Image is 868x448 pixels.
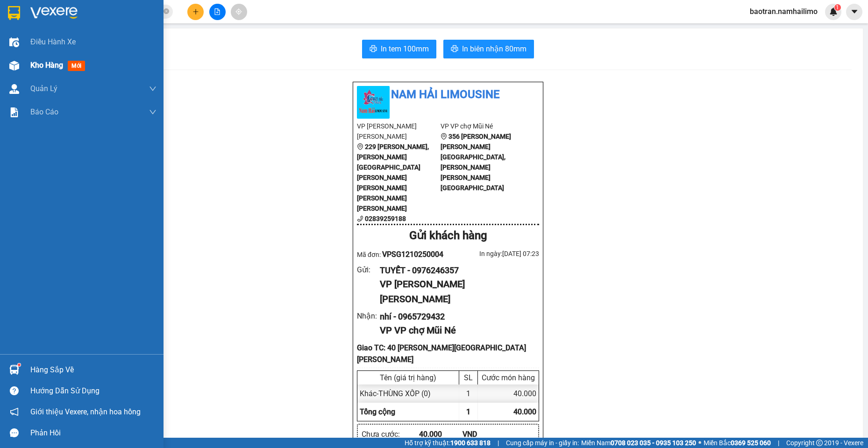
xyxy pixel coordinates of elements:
[498,438,499,448] span: |
[360,373,456,382] div: Tên (giá trị hàng)
[357,143,363,150] span: environment
[370,45,377,54] span: printer
[30,61,63,70] span: Kho hàng
[513,407,536,416] span: 40.000
[466,407,470,416] span: 1
[850,7,859,16] span: caret-down
[30,83,57,94] span: Quản Lý
[742,6,825,17] span: baotran.namhailimo
[581,438,696,448] span: Miền Nam
[360,389,431,398] span: Khác - THÙNG XỐP (0)
[8,40,83,51] div: TUYẾT
[357,215,363,222] span: phone
[89,8,225,30] div: VP [PERSON_NAME][GEOGRAPHIC_DATA]
[441,121,524,131] li: VP VP chợ Mũi Né
[365,215,406,222] b: 02839259188
[8,51,83,64] div: 0976246357
[68,61,85,71] span: mới
[8,8,22,18] span: Gửi:
[462,43,526,55] span: In biên nhận 80mm
[357,143,429,212] b: 229 [PERSON_NAME], [PERSON_NAME][GEOGRAPHIC_DATA][PERSON_NAME][PERSON_NAME][PERSON_NAME][PERSON_N...
[381,43,429,55] span: In tem 100mm
[380,277,532,306] div: VP [PERSON_NAME] [PERSON_NAME]
[357,264,380,276] div: Gửi :
[357,227,539,245] div: Gửi khách hàng
[443,40,534,58] button: printerIn biên nhận 80mm
[30,426,157,440] div: Phản hồi
[357,121,441,142] li: VP [PERSON_NAME] [PERSON_NAME]
[611,439,696,447] strong: 0708 023 035 - 0935 103 250
[9,365,19,375] img: warehouse-icon
[451,45,458,54] span: printer
[448,249,539,259] div: In ngày: [DATE] 07:23
[231,4,247,20] button: aim
[30,363,157,377] div: Hàng sắp về
[149,85,157,92] span: down
[380,264,532,277] div: TUYẾT - 0976246357
[30,384,157,398] div: Hướng dẫn sử dụng
[829,7,838,16] img: icon-new-feature
[18,363,21,366] sup: 1
[362,428,419,440] div: Chưa cước :
[704,438,771,448] span: Miền Bắc
[357,86,539,104] li: Nam Hải Limousine
[357,249,448,260] div: Mã đơn:
[450,439,491,447] strong: 1900 633 818
[382,250,443,259] span: VPSG1210250004
[164,8,169,14] span: close-circle
[9,61,19,71] img: warehouse-icon
[698,441,701,445] span: ⚪️
[441,133,447,140] span: environment
[9,107,19,117] img: solution-icon
[89,42,225,55] div: 0965729432
[357,342,539,365] div: Giao TC: 40 [PERSON_NAME][GEOGRAPHIC_DATA][PERSON_NAME]
[164,7,169,16] span: close-circle
[192,8,199,15] span: plus
[9,37,19,47] img: warehouse-icon
[10,428,19,437] span: message
[441,133,511,192] b: 356 [PERSON_NAME] [PERSON_NAME][GEOGRAPHIC_DATA], [PERSON_NAME] [PERSON_NAME][GEOGRAPHIC_DATA]
[9,84,19,94] img: warehouse-icon
[816,440,823,446] span: copyright
[836,4,839,11] span: 1
[10,407,19,416] span: notification
[8,8,83,40] div: [PERSON_NAME] [PERSON_NAME]
[357,86,390,119] img: logo.jpg
[846,4,862,20] button: caret-down
[209,4,226,20] button: file-add
[778,438,779,448] span: |
[8,6,20,20] img: logo-vxr
[149,108,157,116] span: down
[834,4,841,11] sup: 1
[30,106,58,118] span: Báo cáo
[10,386,19,395] span: question-circle
[357,310,380,322] div: Nhận :
[187,4,204,20] button: plus
[480,373,536,382] div: Cước món hàng
[214,8,221,15] span: file-add
[506,438,579,448] span: Cung cấp máy in - giấy in:
[419,428,462,440] div: 40.000
[235,8,242,15] span: aim
[30,36,76,48] span: Điều hành xe
[462,428,506,440] div: VND
[731,439,771,447] strong: 0369 525 060
[478,384,539,403] div: 40.000
[360,407,395,416] span: Tổng cộng
[89,9,112,19] span: Nhận:
[380,323,532,338] div: VP VP chợ Mũi Né
[362,40,436,58] button: printerIn tem 100mm
[30,406,141,418] span: Giới thiệu Vexere, nhận hoa hồng
[380,310,532,323] div: nhí - 0965729432
[89,30,225,42] div: nhí
[89,60,102,70] span: TC:
[459,384,478,403] div: 1
[462,373,475,382] div: SL
[405,438,491,448] span: Hỗ trợ kỹ thuật:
